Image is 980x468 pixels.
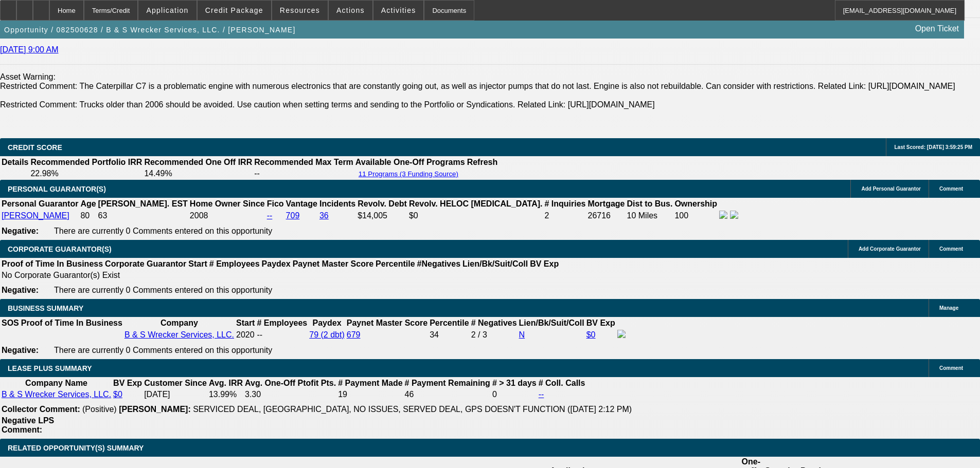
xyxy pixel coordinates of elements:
[357,210,407,221] td: $14,005
[188,259,207,268] b: Start
[113,379,142,387] b: BV Exp
[430,330,469,340] div: 34
[198,1,271,20] button: Credit Package
[911,20,963,38] a: Open Ticket
[1,259,103,269] th: Proof of Time In Business
[347,319,427,327] b: Paynet Master Score
[257,319,307,327] b: # Employees
[617,330,626,338] img: facebook-icon.png
[245,379,336,387] b: Avg. One-Off Ptofit Pts.
[144,157,253,167] th: Recommended One Off IRR
[2,346,39,354] b: Negative:
[119,405,191,414] b: [PERSON_NAME]:
[627,210,673,221] td: 10 Miles
[209,379,243,387] b: Avg. IRR
[405,379,490,387] b: # Payment Remaining
[338,379,402,387] b: # Payment Made
[82,405,117,414] span: (Positive)
[30,157,142,167] th: Recommended Portfolio IRR
[1,318,20,328] th: SOS
[2,416,54,434] b: Negative LPS Comment:
[471,330,517,340] div: 2 / 3
[319,211,329,220] a: 36
[144,389,207,400] td: [DATE]
[404,389,491,400] td: 46
[124,330,234,339] a: B & S Wrecker Services, LLC.
[257,330,262,339] span: --
[193,405,632,414] span: SERVICED DEAL, [GEOGRAPHIC_DATA], NO ISSUES, SERVED DEAL, GPS DOESN'T FUNCTION ([DATE] 2:12 PM)
[544,210,586,221] td: 2
[80,210,96,221] td: 80
[262,259,291,268] b: Paydex
[358,199,407,208] b: Revolv. Debt
[1,270,563,280] td: No Corporate Guarantor(s) Exist
[205,6,263,14] span: Credit Package
[8,304,83,312] span: BUSINESS SUMMARY
[2,286,39,294] b: Negative:
[544,199,585,208] b: # Inquiries
[161,319,198,327] b: Company
[894,144,972,150] span: Last Scored: [DATE] 3:59:25 PM
[98,199,188,208] b: [PERSON_NAME]. EST
[144,169,253,179] td: 14.49%
[408,210,543,221] td: $0
[30,169,142,179] td: 22.98%
[254,169,354,179] td: --
[462,259,528,268] b: Lien/Bk/Suit/Coll
[54,346,272,354] span: There are currently 0 Comments entered on this opportunity
[2,227,39,235] b: Negative:
[267,211,273,220] a: --
[1,157,29,167] th: Details
[272,1,328,20] button: Resources
[286,199,317,208] b: Vantage
[539,379,585,387] b: # Coll. Calls
[105,259,186,268] b: Corporate Guarantor
[859,246,921,252] span: Add Corporate Guarantor
[355,157,466,167] th: Available One-Off Programs
[312,319,341,327] b: Paydex
[719,211,727,219] img: facebook-icon.png
[25,379,87,387] b: Company Name
[54,227,272,235] span: There are currently 0 Comments entered on this opportunity
[381,6,416,14] span: Activities
[190,211,208,220] span: 2008
[471,319,517,327] b: # Negatives
[861,186,921,192] span: Add Personal Guarantor
[8,364,92,372] span: LEASE PLUS SUMMARY
[939,186,963,192] span: Comment
[280,6,320,14] span: Resources
[939,305,958,311] span: Manage
[329,1,372,20] button: Actions
[467,157,498,167] th: Refresh
[337,389,403,400] td: 19
[208,389,243,400] td: 13.99%
[2,390,111,399] a: B & S Wrecker Services, LLC.
[336,6,365,14] span: Actions
[417,259,461,268] b: #Negatives
[309,330,344,339] a: 79 (2 dbt)
[586,330,596,339] a: $0
[2,199,78,208] b: Personal Guarantor
[8,185,106,193] span: PERSONAL GUARANTOR(S)
[939,365,963,371] span: Comment
[492,389,537,400] td: 0
[98,210,188,221] td: 63
[190,199,265,208] b: Home Owner Since
[939,246,963,252] span: Comment
[293,259,373,268] b: Paynet Master Score
[730,211,738,219] img: linkedin-icon.png
[244,389,336,400] td: 3.30
[8,245,112,253] span: CORPORATE GUARANTOR(S)
[587,210,626,221] td: 26716
[519,319,584,327] b: Lien/Bk/Suit/Coll
[21,318,123,328] th: Proof of Time In Business
[373,1,424,20] button: Activities
[674,210,718,221] td: 100
[113,390,122,399] a: $0
[430,319,469,327] b: Percentile
[209,259,260,268] b: # Employees
[236,319,255,327] b: Start
[8,143,62,152] span: CREDIT SCORE
[492,379,537,387] b: # > 31 days
[627,199,673,208] b: Dist to Bus.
